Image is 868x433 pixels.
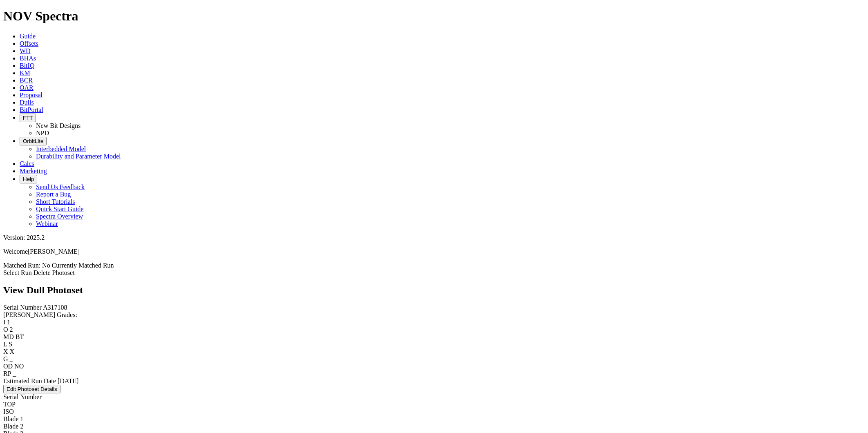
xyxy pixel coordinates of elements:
span: NO [14,363,24,370]
button: OrbitLite [20,137,47,145]
label: OD [3,363,13,370]
h2: View Dull Photoset [3,285,865,296]
label: G [3,355,8,362]
span: [DATE] [58,377,79,384]
span: 2 [10,326,13,333]
a: Durability and Parameter Model [36,153,121,160]
span: Matched Run: [3,262,40,269]
button: Help [20,175,37,183]
span: ISO [3,408,14,415]
a: BitIQ [20,62,34,69]
label: L [3,341,7,348]
a: WD [20,47,31,54]
label: MD [3,333,14,340]
label: Serial Number [3,304,42,311]
span: FTT [23,115,33,121]
span: OrbitLite [23,138,43,144]
span: Serial Number [3,393,42,400]
div: Version: 2025.2 [3,234,865,241]
a: Spectra Overview [36,213,83,220]
a: OAR [20,84,34,91]
a: Proposal [20,92,43,98]
a: Calcs [20,160,34,167]
span: BT [16,333,24,340]
span: Blade 1 [3,415,23,422]
label: RP [3,370,11,377]
a: BitPortal [20,106,43,113]
a: BHAs [20,55,36,62]
span: 1 [7,319,10,326]
a: KM [20,69,30,76]
a: BCR [20,77,33,84]
a: Interbedded Model [36,145,86,152]
h1: NOV Spectra [3,9,865,24]
a: Dulls [20,99,34,106]
label: X [3,348,8,355]
a: NPD [36,129,49,136]
span: S [9,341,12,348]
a: Guide [20,33,36,40]
span: [PERSON_NAME] [28,248,80,255]
a: Delete Photoset [34,269,75,276]
span: No Currently Matched Run [42,262,114,269]
a: Send Us Feedback [36,183,85,190]
button: Edit Photoset Details [3,385,60,393]
a: Select Run [3,269,32,276]
a: Quick Start Guide [36,205,83,212]
label: Estimated Run Date [3,377,56,384]
a: Short Tutorials [36,198,75,205]
a: Report a Bug [36,191,71,198]
span: Blade 2 [3,423,23,430]
a: Offsets [20,40,38,47]
span: TOP [3,401,16,408]
label: O [3,326,8,333]
span: _ [13,370,16,377]
label: I [3,319,5,326]
span: _ [10,355,13,362]
div: [PERSON_NAME] Grades: [3,311,865,319]
button: FTT [20,114,36,122]
span: A317108 [43,304,67,311]
a: Marketing [20,167,47,174]
p: Welcome [3,248,865,255]
a: New Bit Designs [36,122,81,129]
span: Help [23,176,34,182]
a: Webinar [36,220,58,227]
span: X [10,348,15,355]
